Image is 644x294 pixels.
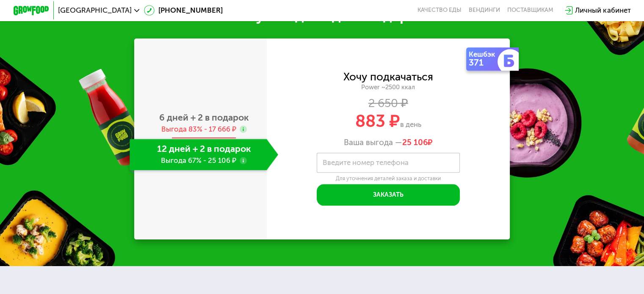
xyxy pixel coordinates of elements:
[469,7,500,14] a: Вендинги
[400,120,421,129] span: в день
[267,83,510,91] div: Power ~2500 ккал
[355,111,400,131] span: 883 ₽
[507,7,553,14] div: поставщикам
[343,72,433,82] div: Хочу подкачаться
[402,137,433,147] span: ₽
[575,5,630,16] div: Личный кабинет
[317,184,460,206] button: Заказать
[267,98,510,108] div: 2 650 ₽
[58,7,132,14] span: [GEOGRAPHIC_DATA]
[469,51,499,58] div: Кешбэк
[144,5,223,16] a: [PHONE_NUMBER]
[417,7,462,14] a: Качество еды
[159,112,249,123] span: 6 дней + 2 в подарок
[161,124,236,134] div: Выгода 83% - 17 666 ₽
[317,175,460,182] div: Для уточнения деталей заказа и доставки
[469,58,499,67] div: 371
[402,137,428,147] span: 25 106
[323,160,409,165] label: Введите номер телефона
[267,137,510,147] div: Ваша выгода —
